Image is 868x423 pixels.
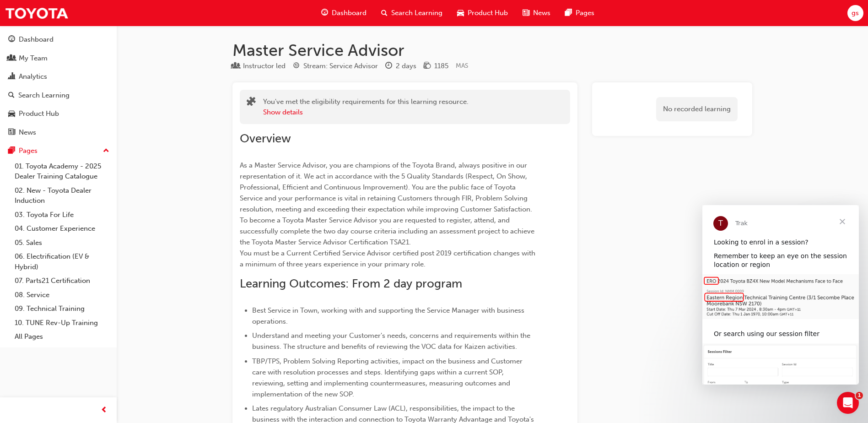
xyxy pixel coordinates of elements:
a: 04. Customer Experience [11,222,113,236]
span: prev-icon [101,405,108,416]
span: search-icon [381,7,388,19]
a: search-iconSearch Learning [374,4,450,22]
span: Learning resource code [456,62,468,70]
a: guage-iconDashboard [314,4,374,22]
span: clock-icon [385,62,392,70]
span: pages-icon [565,7,572,19]
a: 10. TUNE Rev-Up Training [11,316,113,330]
span: money-icon [424,62,431,70]
span: TBP/TPS, Problem Solving Reporting activities, impact on the business and Customer care with reso... [252,357,524,398]
iframe: Intercom live chat message [702,205,859,385]
span: target-icon [293,62,300,70]
a: Search Learning [4,87,113,104]
div: News [19,127,36,138]
div: Stream: Service Advisor [303,61,378,71]
a: 05. Sales [11,236,113,250]
span: news-icon [8,129,15,137]
a: Product Hub [4,105,113,122]
a: My Team [4,50,113,67]
a: All Pages [11,330,113,344]
span: Overview [240,131,291,146]
span: car-icon [8,110,15,118]
div: Product Hub [19,108,59,119]
span: guage-icon [321,7,328,19]
div: Price [424,60,448,72]
div: 2 days [396,61,416,71]
div: My Team [19,53,48,64]
div: Dashboard [19,34,54,45]
span: news-icon [523,7,529,19]
a: Analytics [4,68,113,85]
span: Product Hub [468,8,508,18]
span: gs [852,8,859,18]
div: You've met the eligibility requirements for this learning resource. [263,97,469,117]
div: Type [232,60,286,72]
h1: Master Service Advisor [232,40,752,60]
span: Understand and meeting your Customer's needs, concerns and requirements within the business. The ... [252,331,532,351]
button: Pages [4,142,113,159]
button: DashboardMy TeamAnalyticsSearch LearningProduct HubNews [4,29,113,142]
a: 09. Technical Training [11,302,113,316]
iframe: Intercom live chat [837,392,859,414]
span: News [533,8,550,18]
span: puzzle-icon [247,98,256,108]
button: Show details [263,107,303,118]
span: Search Learning [391,8,442,18]
a: 03. Toyota For Life [11,208,113,222]
a: pages-iconPages [558,4,602,22]
div: Instructor led [243,61,286,71]
div: 1185 [434,61,448,71]
span: 1 [856,392,863,399]
a: car-iconProduct Hub [450,4,515,22]
a: 02. New - Toyota Dealer Induction [11,184,113,208]
a: 08. Service [11,288,113,302]
span: up-icon [103,145,109,157]
a: 06. Electrification (EV & Hybrid) [11,249,113,274]
a: News [4,124,113,141]
div: Pages [19,146,38,156]
span: As a Master Service Advisor, you are champions of the Toyota Brand, always positive in our repres... [240,161,537,268]
div: Stream [293,60,378,72]
a: 07. Parts21 Certification [11,274,113,288]
span: chart-icon [8,73,15,81]
button: gs [847,5,863,21]
span: Pages [576,8,594,18]
span: Best Service in Town, working with and supporting the Service Manager with business operations. [252,306,526,325]
span: Dashboard [332,8,367,18]
img: Trak [5,3,69,23]
a: news-iconNews [515,4,558,22]
div: Analytics [19,71,47,82]
span: learningResourceType_INSTRUCTOR_LED-icon [232,62,239,70]
span: Learning Outcomes: From 2 day program [240,277,462,291]
span: guage-icon [8,36,15,44]
a: Dashboard [4,31,113,48]
span: search-icon [8,92,15,100]
span: people-icon [8,54,15,63]
a: 01. Toyota Academy - 2025 Dealer Training Catalogue [11,159,113,184]
div: Search Learning [18,90,70,101]
div: Duration [385,60,416,72]
span: pages-icon [8,147,15,155]
div: No recorded learning [656,97,738,121]
span: car-icon [457,7,464,19]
